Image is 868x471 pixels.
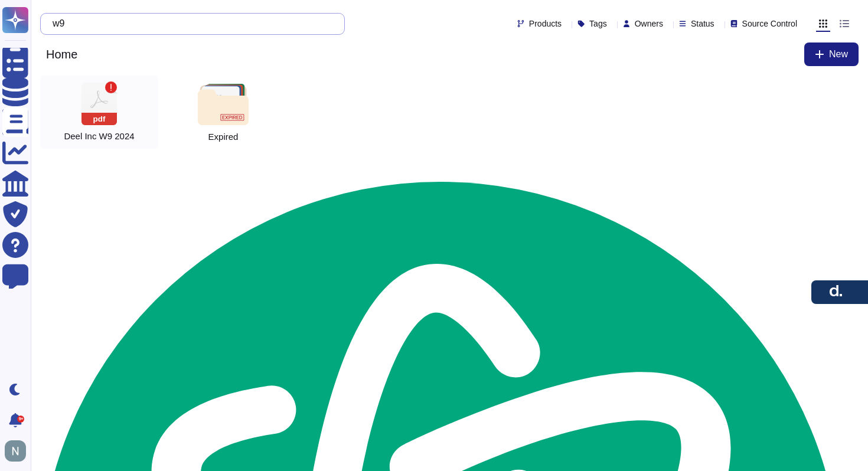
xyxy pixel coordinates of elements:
[17,416,24,423] div: 9+
[40,45,83,63] span: Home
[2,438,34,464] button: user
[47,14,332,34] input: Search by keywords
[5,440,26,462] img: user
[529,19,562,28] span: Products
[64,131,134,142] span: w9_-_2024.pdf
[691,19,714,28] span: Status
[198,84,248,125] img: folder
[589,19,607,28] span: Tags
[829,50,848,59] span: New
[635,19,663,28] span: Owners
[208,132,239,141] span: Expired
[742,19,797,28] span: Source Control
[804,42,859,66] button: New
